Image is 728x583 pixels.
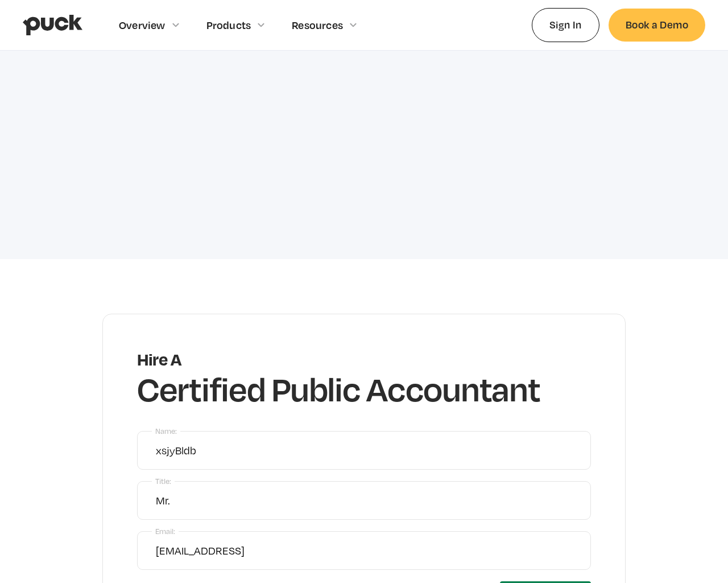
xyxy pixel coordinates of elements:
label: Title: [152,474,175,489]
div: Resources [292,19,343,31]
h2: Certified Public Accountant [137,367,540,409]
input: Your full name [137,431,591,470]
div: Overview [119,19,166,31]
div: Hire A [137,348,540,368]
input: Your work email [137,531,591,570]
a: Sign In [532,8,599,42]
label: Email: [152,524,179,539]
label: Name: [152,424,180,439]
div: Products [206,19,251,31]
input: Title at current role [137,481,591,520]
a: Book a Demo [609,9,705,41]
